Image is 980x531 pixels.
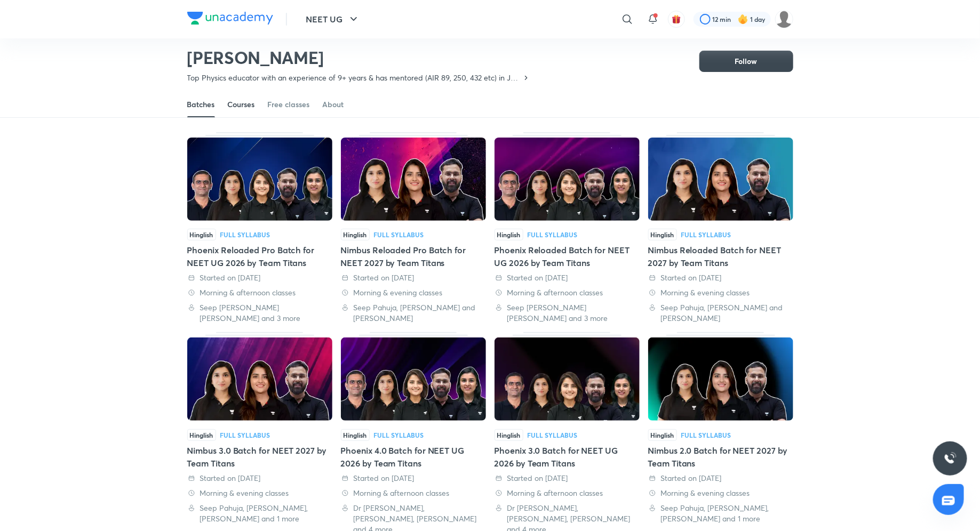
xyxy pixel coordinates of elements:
div: Morning & afternoon classes [341,488,486,498]
div: Nimbus 3.0 Batch for NEET 2027 by Team Titans [187,444,332,470]
div: Seep Pahuja, Anupam Upadhayay and Akansha Karnwal [648,302,793,324]
img: ttu [944,452,957,465]
div: Seep Pahuja, Anupam Upadhayay, Akansha Karnwal and 1 more [187,503,332,524]
img: Siddharth Mitra [775,10,793,28]
div: Started on 12 Aug 2025 [648,272,793,283]
div: Started on 30 Jul 2025 [341,473,486,484]
div: Started on 28 May 2025 [648,473,793,484]
button: avatar [668,11,685,28]
div: Free classes [268,99,310,110]
div: Phoenix 4.0 Batch for NEET UG 2026 by Team Titans [341,444,486,470]
img: Thumbnail [495,138,640,221]
span: Hinglish [648,229,677,240]
a: Courses [228,92,255,117]
div: Morning & afternoon classes [187,287,332,298]
span: Hinglish [341,429,370,441]
div: Started on 28 Aug 2025 [187,272,332,283]
div: Morning & evening classes [648,488,793,498]
p: Top Physics educator with an experience of 9+ years & has mentored (AIR 89, 250, 432 etc) in JEE ... [187,73,522,83]
div: Full Syllabus [681,231,731,238]
img: Company Logo [187,12,273,25]
div: Morning & afternoon classes [495,287,640,298]
a: Batches [187,92,215,117]
div: About [323,99,344,110]
div: Phoenix Reloaded Batch for NEET UG 2026 by Team Titans [495,244,640,269]
div: Nimbus 2.0 Batch for NEET 2027 by Team Titans [648,444,793,470]
div: Full Syllabus [681,432,731,438]
div: Nimbus Reloaded Pro Batch for NEET 2027 by Team Titans [341,132,486,324]
div: Nimbus Reloaded Batch for NEET 2027 by Team Titans [648,132,793,324]
div: Morning & afternoon classes [495,488,640,498]
div: Courses [228,99,255,110]
div: Nimbus Reloaded Pro Batch for NEET 2027 by Team Titans [341,244,486,269]
div: Nimbus Reloaded Batch for NEET 2027 by Team Titans [648,244,793,269]
span: Hinglish [187,429,216,441]
div: Seep Pahuja, Anupam Upadhayay, Akansha Karnwal and 1 more [648,503,793,524]
button: NEET UG [300,9,366,30]
div: Morning & evening classes [648,287,793,298]
div: Seep Pahuja, Anupam Upadhayay and Akansha Karnwal [341,302,486,324]
h2: [PERSON_NAME] [187,47,530,68]
div: Full Syllabus [374,432,424,438]
a: Free classes [268,92,310,117]
span: Hinglish [495,229,523,240]
div: Morning & evening classes [187,488,332,498]
div: Full Syllabus [528,231,578,238]
button: Follow [699,51,793,72]
span: Hinglish [495,429,523,441]
span: Follow [735,56,758,67]
div: Full Syllabus [528,432,578,438]
div: Full Syllabus [374,231,424,238]
div: Seep Pahuja, Anupam Upadhayay, Anushka Choudhary and 3 more [495,302,640,324]
div: Started on 26 Jun 2025 [495,473,640,484]
img: avatar [672,14,681,24]
span: Hinglish [341,229,370,240]
img: Thumbnail [341,138,486,221]
div: Started on 30 Jul 2025 [187,473,332,484]
div: Phoenix Reloaded Pro Batch for NEET UG 2026 by Team Titans [187,244,332,269]
div: Morning & evening classes [341,287,486,298]
span: Hinglish [648,429,677,441]
div: Started on 25 Aug 2025 [341,272,486,283]
div: Phoenix Reloaded Pro Batch for NEET UG 2026 by Team Titans [187,132,332,324]
img: streak [738,14,748,25]
a: Company Logo [187,12,273,27]
img: Thumbnail [187,337,332,421]
div: Seep Pahuja, Anupam Upadhayay, Anushka Choudhary and 3 more [187,302,332,324]
img: Thumbnail [341,337,486,421]
a: About [323,92,344,117]
div: Batches [187,99,215,110]
img: Thumbnail [648,138,793,221]
img: Thumbnail [187,138,332,221]
span: Hinglish [187,229,216,240]
img: Thumbnail [495,337,640,421]
div: Phoenix Reloaded Batch for NEET UG 2026 by Team Titans [495,132,640,324]
div: Full Syllabus [220,432,270,438]
div: Phoenix 3.0 Batch for NEET UG 2026 by Team Titans [495,444,640,470]
div: Full Syllabus [220,231,270,238]
div: Started on 12 Aug 2025 [495,272,640,283]
img: Thumbnail [648,337,793,421]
